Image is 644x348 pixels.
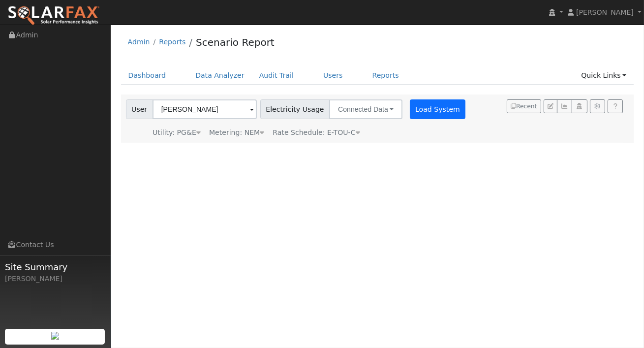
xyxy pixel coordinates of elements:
[410,99,466,119] button: Load System
[153,127,201,138] div: Utility: PG&E
[273,128,360,136] span: Alias: HETOUC
[159,38,185,46] a: Reports
[544,99,557,113] button: Edit User
[196,36,275,48] a: Scenario Report
[121,66,174,85] a: Dashboard
[7,5,100,26] img: SolarFax
[590,99,605,113] button: Settings
[209,127,264,138] div: Metering: NEM
[316,66,350,85] a: Users
[260,99,330,119] span: Electricity Usage
[507,99,541,113] button: Recent
[5,274,105,284] div: [PERSON_NAME]
[188,66,252,85] a: Data Analyzer
[252,66,301,85] a: Audit Trail
[329,99,402,119] button: Connected Data
[557,99,572,113] button: Multi-Series Graph
[128,38,150,46] a: Admin
[51,332,59,340] img: retrieve
[572,99,587,113] button: Login As
[153,99,257,119] input: Select a User
[365,66,406,85] a: Reports
[574,66,634,85] a: Quick Links
[126,99,153,119] span: User
[5,260,105,274] span: Site Summary
[576,8,634,16] span: [PERSON_NAME]
[608,99,623,113] a: Help Link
